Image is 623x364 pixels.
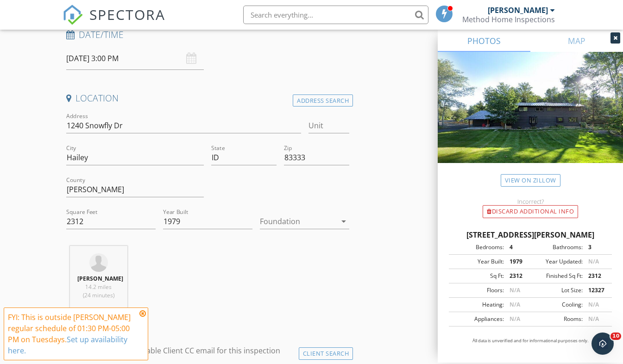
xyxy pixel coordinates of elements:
[452,243,504,251] div: Bedrooms:
[138,346,280,355] label: Enable Client CC email for this inspection
[8,312,137,356] div: FYI: This is outside [PERSON_NAME] regular schedule of 01:30 PM-05:00 PM on Tuesdays.
[504,243,530,251] div: 4
[8,334,127,356] a: Set up availability here.
[452,301,504,309] div: Heating:
[588,257,599,265] span: N/A
[452,286,504,295] div: Floors:
[530,257,583,266] div: Year Updated:
[338,216,349,227] i: arrow_drop_down
[462,15,555,24] div: Method Home Inspections
[510,301,520,308] span: N/A
[452,272,504,280] div: Sq Ft:
[452,315,504,323] div: Appliances:
[89,253,108,272] img: default-user-f0147aede5fd5fa78ca7ade42f37bd4542148d508eef1c3d3ea960f66861d68b.jpg
[438,30,530,52] a: PHOTOS
[299,347,353,360] div: Client Search
[452,257,504,266] div: Year Built:
[510,315,520,323] span: N/A
[592,333,614,355] iframe: Intercom live chat
[488,6,548,15] div: [PERSON_NAME]
[504,272,530,280] div: 2312
[83,291,114,299] span: (24 minutes)
[63,5,83,25] img: The Best Home Inspection Software - Spectora
[588,315,599,323] span: N/A
[530,30,623,52] a: MAP
[504,257,530,266] div: 1979
[530,243,583,251] div: Bathrooms:
[530,272,583,280] div: Finished Sq Ft:
[89,5,165,24] span: SPECTORA
[293,94,353,107] div: Address Search
[438,198,623,205] div: Incorrect?
[66,29,350,41] h4: Date/Time
[530,286,583,295] div: Lot Size:
[449,338,612,344] p: All data is unverified and for informational purposes only.
[66,47,204,70] input: Select date
[530,301,583,309] div: Cooling:
[438,52,623,185] img: streetview
[583,272,609,280] div: 2312
[530,315,583,323] div: Rooms:
[85,283,112,291] span: 14.2 miles
[449,229,612,240] div: [STREET_ADDRESS][PERSON_NAME]
[610,333,621,340] span: 10
[588,301,599,308] span: N/A
[583,243,609,251] div: 3
[483,205,578,218] div: Discard Additional info
[243,6,428,24] input: Search everything...
[77,275,123,282] strong: [PERSON_NAME]
[583,286,609,295] div: 12327
[510,286,520,294] span: N/A
[66,92,350,104] h4: Location
[63,13,165,32] a: SPECTORA
[501,174,560,187] a: View on Zillow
